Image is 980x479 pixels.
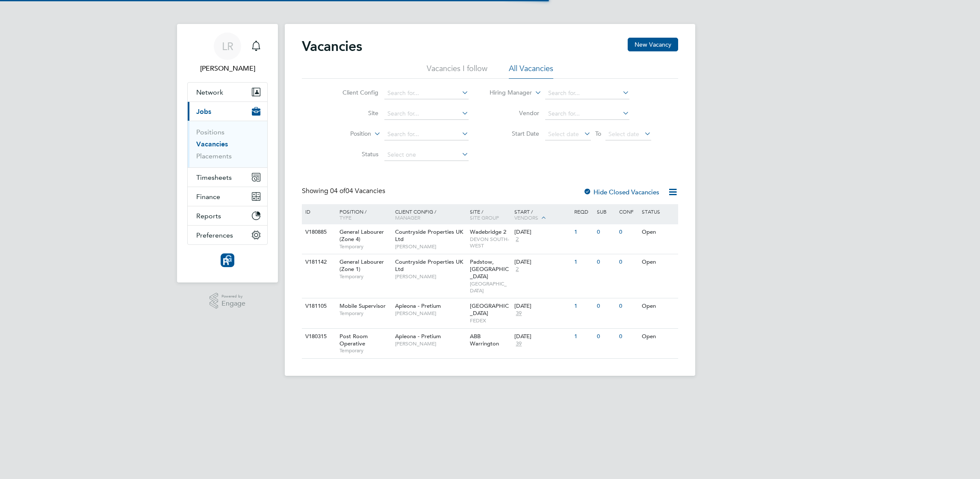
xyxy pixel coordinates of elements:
div: Status [640,204,677,219]
div: V180885 [303,224,333,240]
a: LR[PERSON_NAME] [187,33,268,74]
div: 0 [617,298,639,314]
span: Mobile Supervisor [339,302,386,309]
nav: Main navigation [177,24,278,283]
span: Network [196,88,223,96]
li: Vacancies I follow [427,63,487,79]
div: [DATE] [514,259,570,266]
span: Jobs [196,107,211,116]
label: Status [329,150,378,158]
div: Open [640,298,677,314]
div: V181142 [303,254,333,270]
label: Client Config [329,89,378,96]
span: Finance [196,193,220,201]
div: Open [640,224,677,240]
h2: Vacancies [302,38,362,55]
span: Leanne Rayner [187,63,268,74]
span: Post Room Operative [339,333,368,347]
div: 0 [617,224,639,240]
div: [DATE] [514,333,570,340]
div: Reqd [572,204,594,219]
div: Site / [468,204,513,225]
span: [PERSON_NAME] [395,243,466,250]
span: General Labourer (Zone 4) [339,228,384,243]
span: 04 Vacancies [330,187,385,195]
label: Vendor [490,109,539,117]
span: Site Group [470,214,499,221]
span: DEVON SOUTH-WEST [470,236,511,249]
img: resourcinggroup-logo-retina.png [221,253,234,267]
span: Countryside Properties UK Ltd [395,228,463,243]
span: Wadebridge 2 [470,228,506,235]
div: 1 [572,298,594,314]
span: FEDEX [470,317,511,324]
label: Hiring Manager [483,89,532,97]
div: 0 [595,298,617,314]
span: Engage [221,300,245,307]
div: Client Config / [393,204,468,225]
a: Powered byEngage [210,293,246,309]
span: Timesheets [196,173,232,181]
div: Sub [595,204,617,219]
span: LR [222,41,233,52]
span: [PERSON_NAME] [395,310,466,317]
span: General Labourer (Zone 1) [339,258,384,273]
span: Padstow, [GEOGRAPHIC_DATA] [470,258,509,280]
div: 1 [572,254,594,270]
label: Site [329,109,378,117]
span: Temporary [339,243,391,250]
span: [GEOGRAPHIC_DATA] [470,280,511,294]
div: 0 [595,254,617,270]
input: Search for... [384,87,469,99]
a: Positions [196,128,224,136]
span: 39 [514,340,523,348]
button: Network [188,83,267,101]
span: Select date [548,130,579,138]
span: Preferences [196,231,233,239]
span: Apleona - Pretium [395,302,441,309]
span: [PERSON_NAME] [395,273,466,280]
div: 1 [572,329,594,345]
span: [GEOGRAPHIC_DATA] [470,302,509,317]
a: Vacancies [196,140,228,148]
div: [DATE] [514,229,570,236]
a: Placements [196,152,232,160]
div: V181105 [303,298,333,314]
label: Start Date [490,130,539,137]
span: 04 of [330,187,345,195]
span: Vendors [514,214,538,221]
span: Powered by [221,293,245,300]
label: Hide Closed Vacancies [583,188,659,196]
button: Jobs [188,102,267,121]
button: Timesheets [188,168,267,187]
span: Reports [196,212,221,220]
div: 0 [595,329,617,345]
div: Start / [512,204,572,226]
button: Finance [188,187,267,206]
span: Apleona - Pretium [395,333,441,340]
div: V180315 [303,329,333,345]
div: 1 [572,224,594,240]
div: 0 [617,254,639,270]
span: Type [339,214,351,221]
div: Jobs [188,121,267,167]
span: 2 [514,266,520,273]
span: To [593,128,604,139]
span: Countryside Properties UK Ltd [395,258,463,273]
span: 2 [514,236,520,243]
div: 0 [617,329,639,345]
span: Select date [608,130,639,138]
input: Search for... [384,128,469,140]
span: Temporary [339,347,391,354]
input: Search for... [545,87,629,99]
div: Showing [302,187,387,196]
span: [PERSON_NAME] [395,340,466,347]
label: Position [322,130,371,138]
span: Temporary [339,273,391,280]
div: 0 [595,224,617,240]
span: Temporary [339,310,391,317]
div: Position / [333,204,393,225]
input: Search for... [545,108,629,120]
span: 39 [514,310,523,317]
div: Conf [617,204,639,219]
